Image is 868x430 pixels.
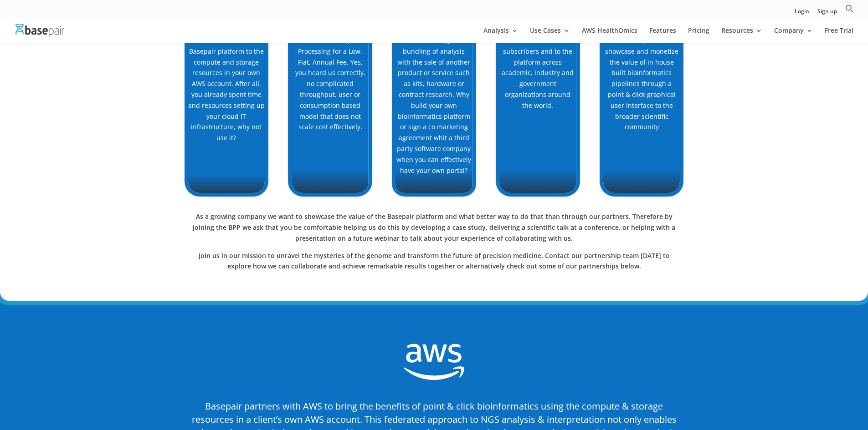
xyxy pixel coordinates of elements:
a: Login [795,9,809,18]
iframe: Drift Widget Chat Controller [693,364,857,419]
a: Search Icon Link [845,4,854,18]
p: As a growing company we want to showcase the value of the Basepair platform and what better way t... [188,211,680,250]
svg: Search [845,4,854,13]
p: Join us in our mission to unravel the mysteries of the genome and transform the future of precisi... [188,250,680,272]
a:  [404,373,464,382]
span: White labeling and bundling of analysis with the sale of another product or service such as kits,... [396,36,471,175]
a: Analysis [483,27,518,43]
span: Access to over 5,000 subscribers and to the platform across academic, industry and government org... [502,36,574,110]
a: Sign up [817,9,837,18]
a: Company [774,27,813,43]
a: Pricing [688,27,709,43]
div: Simon Valentine (direct message, away) [188,35,265,143]
a: AWS HealthOmics [582,27,637,43]
a: Features [649,27,676,43]
img: Basepair [15,24,64,37]
a: Use Cases [530,27,570,43]
span: Sample Processing for a Low, Flat, Annual Fee. Yes, you heard us correctly, no complicated throug... [295,36,365,131]
span:  [404,338,464,386]
a: Free Trial [825,27,853,43]
a: Resources [721,27,762,43]
span: A marketplace to showcase and monetize the value of in house built bioinformatics pipelines throu... [605,36,678,131]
